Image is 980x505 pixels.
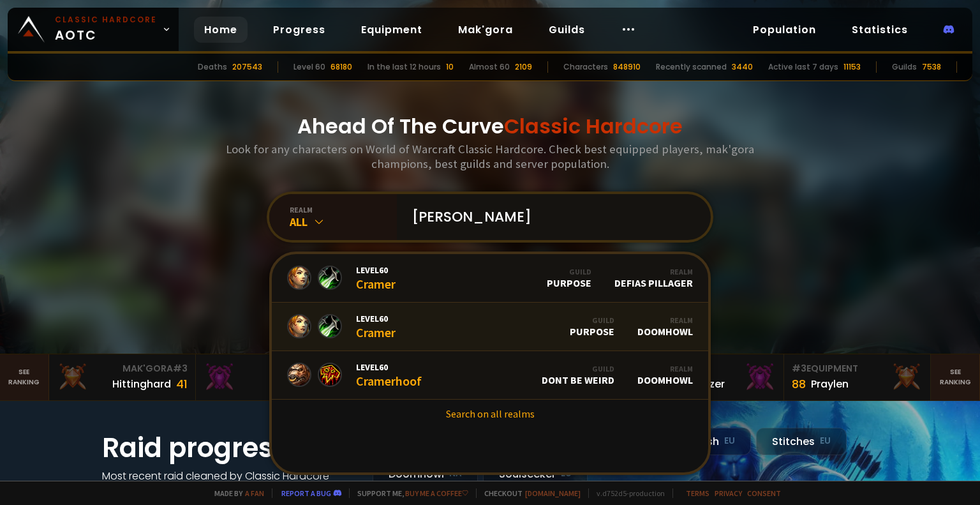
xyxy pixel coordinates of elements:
div: Level 60 [293,61,325,73]
a: Search on all realms [272,400,708,428]
div: Deaths [198,61,227,73]
div: 68180 [330,61,352,73]
div: Hittinghard [112,376,171,392]
h1: Raid progress [102,428,357,468]
div: 41 [176,375,188,393]
a: a fan [245,488,264,498]
a: Equipment [351,17,433,43]
a: #3Equipment88Praylen [784,354,931,400]
div: Guild [547,267,591,276]
div: Active last 7 days [768,61,838,73]
span: v. d752d5 - production [588,488,665,498]
a: Statistics [842,17,918,43]
div: Doomhowl [637,315,693,338]
div: In the last 12 hours [367,61,441,73]
div: Realm [614,267,693,276]
div: 848910 [613,61,641,73]
a: Seeranking [931,354,980,400]
div: 11153 [843,61,861,73]
small: EU [820,435,831,448]
div: Cramer [356,313,396,340]
div: Purpose [547,267,591,289]
a: Report a bug [281,488,331,498]
span: Level 60 [356,313,396,324]
div: 3440 [732,61,753,73]
div: Recently scanned [656,61,727,73]
span: Checkout [476,488,581,498]
span: Made by [207,488,264,498]
div: Dont Be Weird [542,364,614,386]
a: Guilds [538,17,595,43]
small: EU [724,435,735,448]
div: Equipment [792,362,923,375]
div: Guilds [892,61,917,73]
div: Doomhowl [637,364,693,386]
div: Mak'Gora [57,362,188,375]
a: Buy me a coffee [405,488,468,498]
h4: Most recent raid cleaned by Classic Hardcore guilds [102,468,357,500]
div: 7538 [922,61,941,73]
a: Mak'gora [448,17,523,43]
div: Guild [570,315,614,325]
a: Level60CramerhoofGuildDont Be WeirdRealmDoomhowl [272,351,708,400]
a: Population [743,17,826,43]
span: # 3 [173,362,188,375]
a: Terms [686,488,709,498]
input: Search a character... [405,194,695,240]
a: [DOMAIN_NAME] [525,488,581,498]
div: Mak'Gora [204,362,334,375]
a: Level60CramerGuildPurposeRealmDefias Pillager [272,254,708,303]
a: Classic HardcoreAOTC [8,8,179,51]
div: Stitches [756,428,847,455]
div: 88 [792,375,806,393]
span: Level 60 [356,264,396,276]
a: Mak'Gora#2Rivench100 [196,354,343,400]
div: Realm [637,315,693,325]
a: Home [194,17,248,43]
span: Classic Hardcore [504,112,683,140]
div: Purpose [570,315,614,338]
div: Praylen [811,376,849,392]
span: Level 60 [356,361,422,373]
span: Support me, [349,488,468,498]
div: Cramer [356,264,396,292]
h1: Ahead Of The Curve [297,111,683,142]
span: # 3 [792,362,806,375]
span: AOTC [55,14,157,45]
div: 2109 [515,61,532,73]
div: realm [290,205,397,215]
a: Progress [263,17,336,43]
a: Mak'Gora#3Hittinghard41 [49,354,196,400]
a: Privacy [715,488,742,498]
div: Cramerhoof [356,361,422,389]
div: Defias Pillager [614,267,693,289]
div: Realm [637,364,693,373]
div: All [290,215,397,229]
h3: Look for any characters on World of Warcraft Classic Hardcore. Check best equipped players, mak'g... [221,142,759,171]
div: 207543 [232,61,262,73]
div: Characters [563,61,608,73]
small: Classic Hardcore [55,14,157,26]
div: Almost 60 [469,61,510,73]
a: Level60CramerGuildPurposeRealmDoomhowl [272,303,708,351]
a: Consent [747,488,781,498]
div: 10 [446,61,454,73]
div: Guild [542,364,614,373]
